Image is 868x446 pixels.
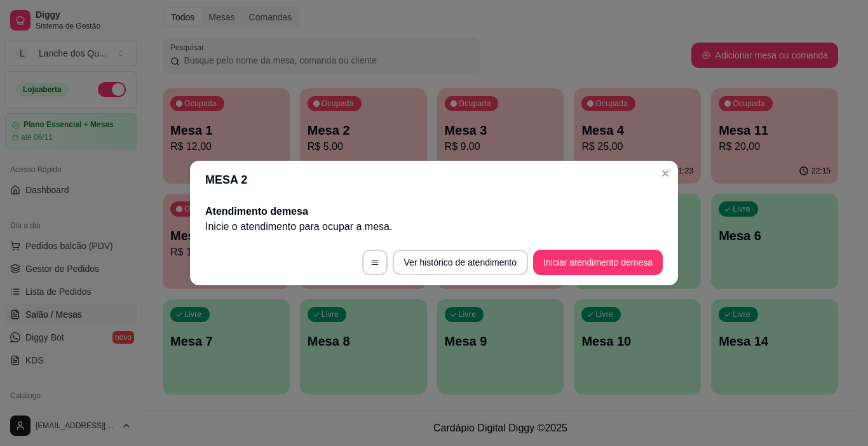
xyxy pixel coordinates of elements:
[393,250,528,275] button: Ver histórico de atendimento
[655,163,675,184] button: Close
[205,204,663,219] h2: Atendimento de mesa
[190,161,678,199] header: MESA 2
[533,250,663,275] button: Iniciar atendimento demesa
[205,219,663,234] p: Inicie o atendimento para ocupar a mesa .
